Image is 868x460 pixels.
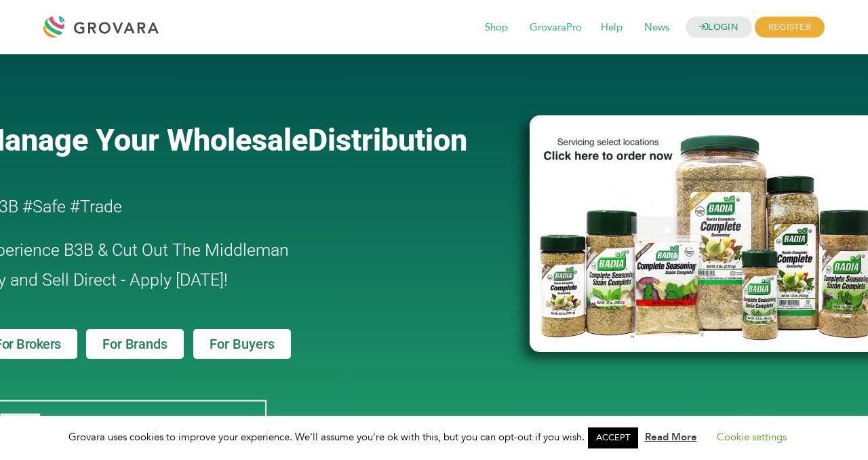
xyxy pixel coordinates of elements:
[520,15,591,41] span: GrovaraPro
[755,17,825,38] span: REGISTER
[645,430,697,444] a: Read More
[591,20,632,35] a: Help
[210,337,275,351] span: For Buyers
[591,15,632,41] span: Help
[635,15,679,41] span: News
[588,427,638,448] a: ACCEPT
[686,17,752,38] a: LOGIN
[475,15,517,41] span: Shop
[717,430,787,444] a: Cookie settings
[308,122,467,158] span: Distribution
[635,20,679,35] a: News
[68,430,800,444] span: Grovara uses cookies to improve your experience. We'll assume you're ok with this, but you can op...
[475,20,517,35] a: Shop
[86,329,183,359] a: For Brands
[102,337,167,351] span: For Brands
[193,329,291,359] a: For Buyers
[520,20,591,35] a: GrovaraPro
